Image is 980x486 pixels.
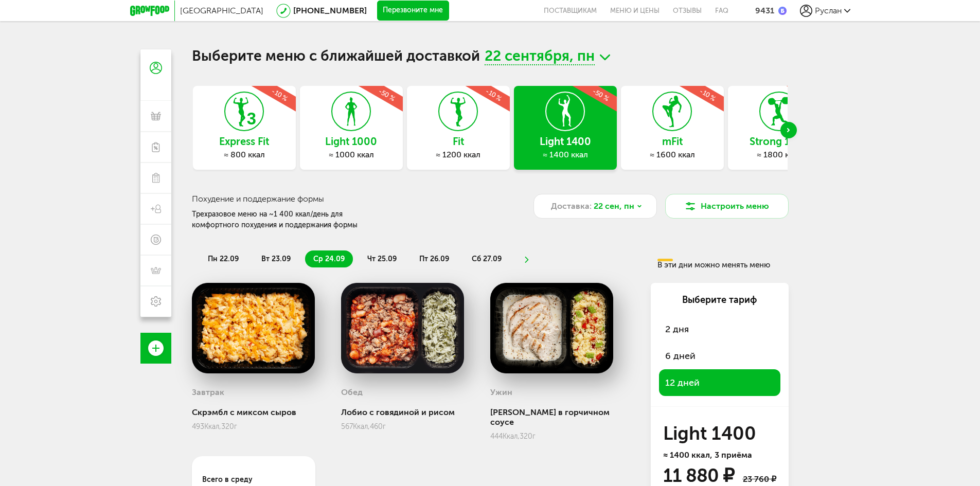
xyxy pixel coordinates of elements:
div: Next slide [780,122,797,138]
div: -10 % [446,63,542,126]
h3: mFit [621,136,724,147]
span: чт 25.09 [367,255,397,263]
div: [PERSON_NAME] в горчичном соусе [490,407,634,427]
span: г [234,422,237,431]
div: -50 % [553,63,649,126]
h3: Express Fit [193,136,296,147]
img: big_fO5N4WWqvRcL2cb8.png [192,283,315,373]
h3: Light 1400 [663,425,776,442]
div: 9431 [755,6,774,15]
div: ≈ 1400 ккал [514,150,617,160]
img: bonus_b.cdccf46.png [778,7,787,15]
h3: Strong 1800 [728,136,831,147]
h3: Light 1000 [300,136,403,147]
span: Ккал, [503,432,520,441]
div: 23 760 ₽ [743,474,776,484]
div: Трехразовое меню на ~1 400 ккал/день для комфортного похудения и поддержания формы [192,209,389,230]
button: Настроить меню [665,194,789,219]
span: г [383,422,386,431]
span: 2 дня [665,322,774,336]
h1: Выберите меню с ближайшей доставкой [192,49,789,65]
div: 444 320 [490,432,634,441]
span: [GEOGRAPHIC_DATA] [180,6,263,15]
span: пт 26.09 [419,255,449,263]
span: 22 сентября, пн [485,49,595,65]
h3: Похудение и поддержание формы [192,194,510,204]
h3: Fit [407,136,510,147]
span: сб 27.09 [472,255,502,263]
div: Скрэмбл с миксом сыров [192,407,315,417]
h3: Ужин [490,387,512,397]
button: Перезвоните мне [377,1,449,21]
div: ≈ 1800 ккал [728,150,831,160]
div: 11 880 ₽ [663,467,734,484]
div: 567 460 [341,422,465,431]
div: -50 % [339,63,435,126]
span: вт 23.09 [261,255,291,263]
span: Ккал, [204,422,221,431]
h3: Обед [341,387,363,397]
div: ≈ 1600 ккал [621,150,724,160]
img: big_nszqAz9D8aZMul6o.png [341,283,465,373]
h3: Завтрак [192,387,224,397]
span: ≈ 1400 ккал, 3 приёма [663,450,752,460]
div: -10 % [232,63,328,126]
div: Выберите тариф [659,293,780,307]
span: 12 дней [665,375,774,390]
div: ≈ 1000 ккал [300,150,403,160]
span: ср 24.09 [313,255,345,263]
div: ≈ 1200 ккал [407,150,510,160]
div: 493 320 [192,422,315,431]
div: -10 % [660,63,756,126]
span: Доставка: [551,200,592,212]
span: Руслан [815,6,842,15]
span: пн 22.09 [208,255,239,263]
a: [PHONE_NUMBER] [293,6,367,15]
span: г [532,432,536,441]
span: Ккал, [353,422,370,431]
img: big_h3cTfTpIuWRXJaMB.png [490,283,614,373]
span: 22 сен, пн [594,200,634,212]
h3: Light 1400 [514,136,617,147]
span: 6 дней [665,349,774,363]
div: В эти дни можно менять меню [657,259,785,269]
div: Лобио с говядиной и рисом [341,407,465,417]
div: ≈ 800 ккал [193,150,296,160]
